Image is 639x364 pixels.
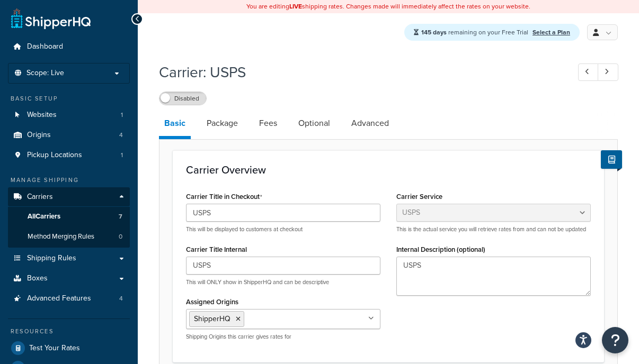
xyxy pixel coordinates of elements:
b: LIVE [289,2,302,11]
a: Package [201,111,243,136]
label: Assigned Origins [186,298,238,306]
span: Shipping Rules [27,254,76,263]
a: Advanced Features4 [8,289,130,308]
li: Websites [8,105,130,125]
span: 4 [119,294,123,303]
a: Boxes [8,269,130,288]
a: Optional [293,111,335,136]
p: This will ONLY show in ShipperHQ and can be descriptive [186,278,380,286]
span: Scope: Live [26,69,64,78]
a: Shipping Rules [8,249,130,268]
p: Shipping Origins this carrier gives rates for [186,333,380,341]
label: Carrier Service [396,193,442,201]
a: AllCarriers7 [8,207,130,226]
a: Advanced [346,111,394,136]
span: Origins [27,131,51,140]
span: Dashboard [27,42,63,51]
span: ShipperHQ [194,313,230,324]
a: Websites1 [8,105,130,125]
span: 7 [119,212,122,221]
strong: 145 days [421,28,447,37]
p: This is the actual service you will retrieve rates from and can not be updated [396,225,591,233]
button: Open Resource Center [602,327,628,353]
li: Method Merging Rules [8,227,130,247]
div: Manage Shipping [8,176,130,185]
a: Method Merging Rules0 [8,227,130,247]
label: Carrier Title Internal [186,245,247,253]
label: Internal Description (optional) [396,245,485,253]
span: Method Merging Rules [28,232,94,241]
li: Advanced Features [8,289,130,308]
div: Basic Setup [8,94,130,103]
span: Boxes [27,274,48,283]
span: Carriers [27,193,53,202]
a: Fees [254,111,282,136]
p: This will be displayed to customers at checkout [186,225,380,233]
a: Test Your Rates [8,339,130,358]
h1: Carrier: USPS [159,62,558,83]
a: Origins4 [8,125,130,145]
span: All Carriers [28,212,60,221]
span: Websites [27,111,57,120]
span: remaining on your Free Trial [421,28,530,37]
a: Select a Plan [532,28,570,37]
span: Test Your Rates [29,344,80,353]
h3: Carrier Overview [186,164,591,176]
a: Pickup Locations1 [8,145,130,165]
li: Origins [8,125,130,145]
span: Advanced Features [27,294,91,303]
span: Pickup Locations [27,151,82,160]
span: 1 [121,151,123,160]
li: Pickup Locations [8,145,130,165]
a: Previous Record [578,63,599,81]
span: 1 [121,111,123,120]
span: 4 [119,131,123,140]
a: Dashboard [8,37,130,57]
a: Basic [159,111,191,139]
textarea: USPS [396,257,591,296]
a: Next Record [598,63,618,81]
a: Carriers [8,187,130,207]
button: Show Help Docs [601,150,622,169]
div: Resources [8,327,130,336]
label: Carrier Title in Checkout [186,193,262,201]
li: Carriers [8,187,130,248]
span: 0 [119,232,122,241]
label: Disabled [159,92,206,105]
